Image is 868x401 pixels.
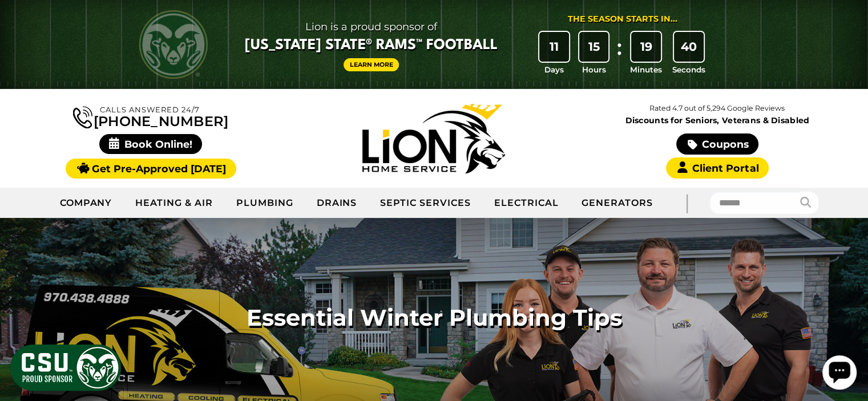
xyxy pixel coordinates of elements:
span: Book Online! [99,134,203,154]
span: Seconds [672,64,705,75]
span: Minutes [630,64,662,75]
div: | [664,188,710,218]
a: Company [49,189,124,217]
a: Coupons [676,133,758,155]
span: Discounts for Seniors, Veterans & Disabled [578,116,857,124]
span: Days [544,64,564,75]
a: Plumbing [225,189,305,217]
a: Electrical [483,189,571,217]
a: Drains [305,189,369,217]
a: Get Pre-Approved [DATE] [66,159,236,179]
div: 19 [631,32,661,62]
img: CSU Rams logo [139,10,208,79]
div: 15 [579,32,609,62]
a: Learn More [344,58,399,71]
div: The Season Starts in... [568,13,677,26]
span: [US_STATE] State® Rams™ Football [245,36,498,55]
a: Heating & Air [124,189,224,217]
span: Lion is a proud sponsor of [245,18,498,36]
p: Rated 4.7 out of 5,294 Google Reviews [576,102,859,115]
div: 11 [539,32,569,62]
div: : [613,32,625,76]
span: Hours [582,64,606,75]
a: Generators [570,189,664,217]
img: Lion Home Service [362,104,505,173]
a: [PHONE_NUMBER] [73,104,228,128]
div: Open chat widget [5,5,39,39]
img: CSU Sponsor Badge [9,343,123,392]
a: Septic Services [369,189,482,217]
div: 40 [674,32,704,62]
a: Client Portal [666,157,769,179]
